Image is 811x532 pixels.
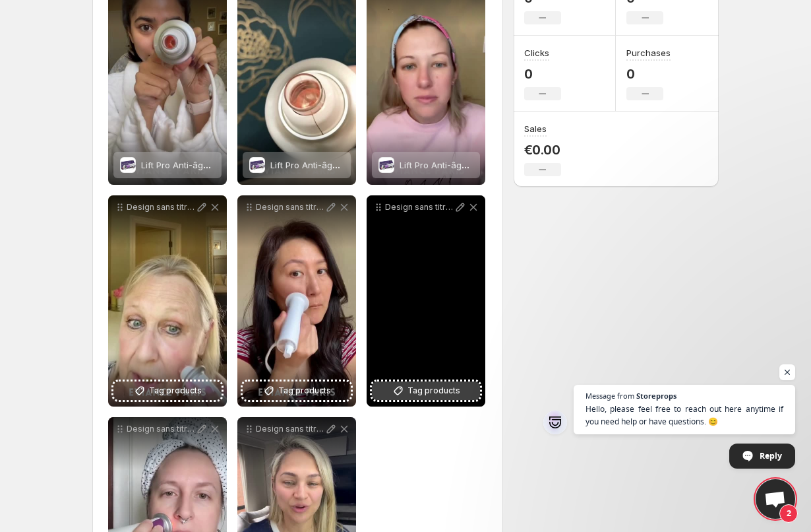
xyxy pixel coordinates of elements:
[586,403,783,428] span: Hello, please feel free to reach out here anytime if you need help or have questions. 😊
[120,157,136,173] img: Lift Pro Anti-âge - Eviance Paris
[243,382,351,400] button: Tag products
[127,202,195,213] p: Design sans titre 24
[141,160,340,170] span: Lift Pro Anti-âge - Eviance [GEOGRAPHIC_DATA]
[149,384,202,397] span: Tag products
[256,424,324,434] p: Design sans titre 20
[108,195,227,407] div: Design sans titre 24Tag products
[367,195,485,407] div: Design sans titre 22Tag products
[385,202,454,213] p: Design sans titre 22
[278,384,331,397] span: Tag products
[524,142,561,158] p: €0.00
[626,46,671,59] h3: Purchases
[760,444,782,467] span: Reply
[249,157,265,173] img: Lift Pro Anti-âge - Eviance Paris
[636,392,676,399] span: Storeprops
[270,160,469,170] span: Lift Pro Anti-âge - Eviance [GEOGRAPHIC_DATA]
[113,382,222,400] button: Tag products
[756,479,795,519] a: Open chat
[524,46,549,59] h3: Clicks
[127,424,195,434] p: Design sans titre 21
[400,160,598,170] span: Lift Pro Anti-âge - Eviance [GEOGRAPHIC_DATA]
[626,66,671,82] p: 0
[378,157,394,173] img: Lift Pro Anti-âge - Eviance Paris
[524,66,561,82] p: 0
[586,392,634,399] span: Message from
[256,202,324,213] p: Design sans titre 23
[372,382,480,400] button: Tag products
[237,195,356,407] div: Design sans titre 23Tag products
[779,504,798,523] span: 2
[524,122,547,135] h3: Sales
[407,384,460,397] span: Tag products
